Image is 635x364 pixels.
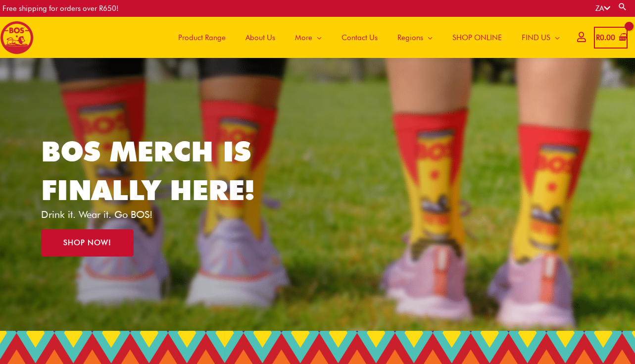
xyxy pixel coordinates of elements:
[285,17,332,58] a: More
[388,17,442,58] a: Regions
[245,23,275,52] span: About Us
[161,17,570,58] nav: Site Navigation
[596,33,600,42] span: R
[452,23,502,52] span: SHOP ONLINE
[596,33,615,42] bdi: 0.00
[332,17,388,58] a: Contact Us
[595,4,610,13] a: ZA
[236,17,285,58] a: About Us
[295,23,312,52] span: More
[442,17,512,58] a: SHOP ONLINE
[41,135,255,207] a: BOS MERCH IS FINALLY HERE!
[594,27,628,49] a: View Shopping Cart, empty
[41,229,134,257] a: SHOP NOW!
[41,209,270,219] p: Drink it. Wear it. Go BOS!
[168,17,236,58] a: Product Range
[63,239,111,247] span: SHOP NOW!
[342,23,378,52] span: Contact Us
[522,23,550,52] span: FIND US
[178,23,226,52] span: Product Range
[618,2,628,11] a: Search button
[397,23,423,52] span: Regions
